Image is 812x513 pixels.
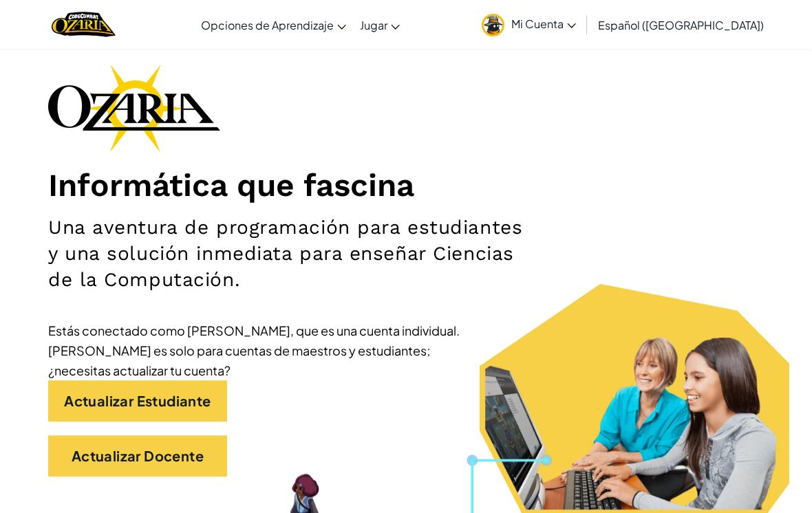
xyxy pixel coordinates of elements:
div: Estás conectado como [PERSON_NAME], que es una cuenta individual. [PERSON_NAME] es solo para cuen... [48,320,461,380]
h2: Una aventura de programación para estudiantes y una solución inmediata para enseñar Ciencias de l... [48,215,528,293]
img: Home [52,10,116,39]
span: Mi Cuenta [511,17,576,31]
a: Mi Cuenta [475,3,583,46]
span: Español ([GEOGRAPHIC_DATA]) [598,18,764,32]
a: Jugar [353,6,407,43]
a: Español ([GEOGRAPHIC_DATA]) [591,6,771,43]
h1: Informática que fascina [48,166,764,204]
span: Opciones de Aprendizaje [201,18,334,32]
a: Ozaria by CodeCombat logo [52,10,116,39]
a: Actualizar Docente [48,435,227,477]
a: Opciones de Aprendizaje [194,6,353,43]
img: Ozaria branding logo [48,64,220,152]
img: avatar [482,14,504,36]
a: Actualizar Estudiante [48,380,227,422]
span: Jugar [360,18,387,32]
